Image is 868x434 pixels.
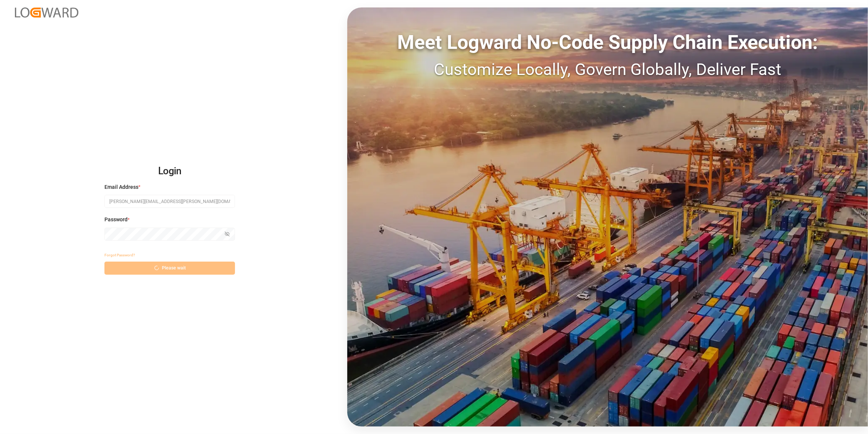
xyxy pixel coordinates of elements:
[347,57,868,82] div: Customize Locally, Govern Globally, Deliver Fast
[104,183,138,191] span: Email Address
[104,159,235,183] h2: Login
[15,7,78,18] img: Logward_new_orange.png
[347,28,868,57] div: Meet Logward No-Code Supply Chain Execution:
[104,195,235,208] input: Enter your email
[104,216,128,224] span: Password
